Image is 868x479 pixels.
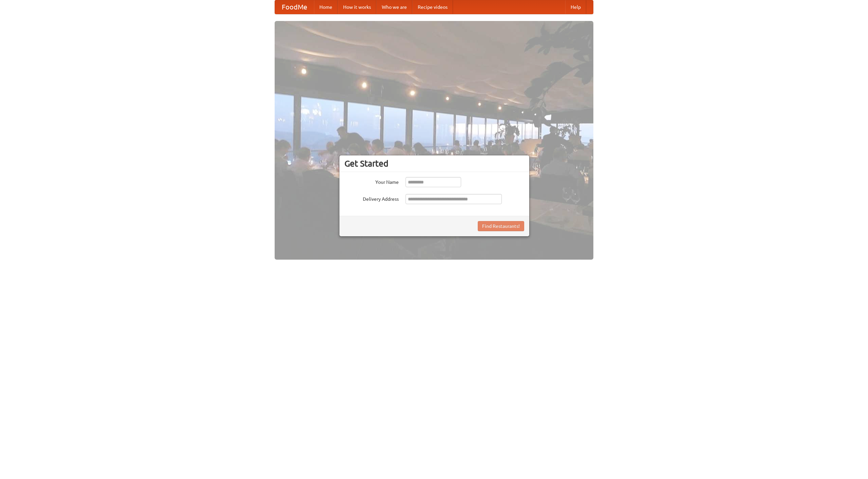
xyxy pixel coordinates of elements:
a: FoodMe [275,0,314,14]
a: Home [314,0,338,14]
label: Delivery Address [344,194,399,202]
h3: Get Started [344,158,524,169]
a: Who we are [376,0,412,14]
label: Your Name [344,177,399,186]
a: Help [565,0,586,14]
a: How it works [338,0,376,14]
a: Recipe videos [412,0,453,14]
button: Find Restaurants! [478,221,524,231]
